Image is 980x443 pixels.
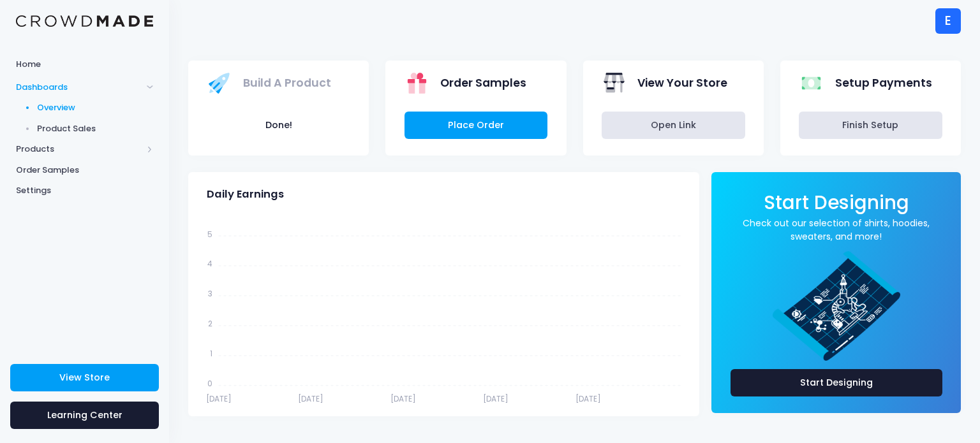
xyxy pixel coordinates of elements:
[37,101,154,114] span: Overview
[10,402,159,429] a: Learning Center
[207,188,284,201] span: Daily Earnings
[37,122,154,135] span: Product Sales
[390,393,416,404] tspan: [DATE]
[243,75,331,91] span: Build A Product
[483,393,509,404] tspan: [DATE]
[207,228,212,239] tspan: 5
[298,393,323,404] tspan: [DATE]
[10,364,159,391] a: View Store
[59,371,110,384] span: View Store
[210,348,212,359] tspan: 1
[47,409,122,421] span: Learning Center
[835,75,932,91] span: Setup Payments
[16,143,142,156] span: Products
[206,393,232,404] tspan: [DATE]
[799,112,942,139] a: Finish Setup
[764,189,909,215] span: Start Designing
[575,393,601,404] tspan: [DATE]
[207,258,212,269] tspan: 4
[16,15,153,27] img: Logo
[207,378,212,389] tspan: 0
[16,81,142,94] span: Dashboards
[602,112,745,139] a: Open Link
[731,217,942,243] a: Check out our selection of shirts, hoodies, sweaters, and more!
[16,164,153,177] span: Order Samples
[637,75,727,91] span: View Your Store
[16,184,153,197] span: Settings
[16,58,153,71] span: Home
[208,318,212,329] tspan: 2
[440,75,526,91] span: Order Samples
[731,369,942,396] a: Start Designing
[208,288,212,299] tspan: 3
[207,112,350,139] button: Done!
[764,200,909,212] a: Start Designing
[405,112,548,139] a: Place Order
[935,8,961,34] div: E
